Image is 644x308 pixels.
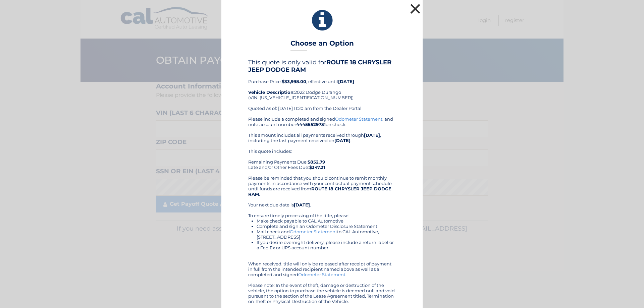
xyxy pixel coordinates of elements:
b: 44455529731 [296,122,326,127]
div: Purchase Price: , effective until 2022 Dodge Durango (VIN: [US_VEHICLE_IDENTIFICATION_NUMBER]) Qu... [248,59,396,116]
strong: Vehicle Description: [248,89,294,95]
button: × [409,2,422,15]
b: [DATE] [338,79,354,84]
b: ROUTE 18 CHRYSLER JEEP DODGE RAM [248,59,391,73]
b: $852.79 [308,159,325,165]
li: Complete and sign an Odometer Disclosure Statement [257,224,396,229]
a: Odometer Statement [290,229,337,234]
li: If you desire overnight delivery, please include a return label or a Fed Ex or UPS account number. [257,240,396,250]
h3: Choose an Option [290,39,354,51]
b: ROUTE 18 CHRYSLER JEEP DODGE RAM [248,186,391,197]
li: Make check payable to CAL Automotive [257,218,396,224]
li: Mail check and to CAL Automotive, [STREET_ADDRESS] [257,229,396,240]
b: $33,998.00 [282,79,306,84]
b: [DATE] [334,138,351,143]
b: $347.21 [309,165,325,170]
b: [DATE] [364,132,380,138]
b: [DATE] [294,202,310,207]
div: Please include a completed and signed , and note account number on check. This amount includes al... [248,116,396,304]
a: Odometer Statement [335,116,382,122]
a: Odometer Statement [298,272,345,277]
div: This quote includes: Remaining Payments Due: Late and/or Other Fees Due: [248,148,396,170]
h4: This quote is only valid for [248,59,396,73]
